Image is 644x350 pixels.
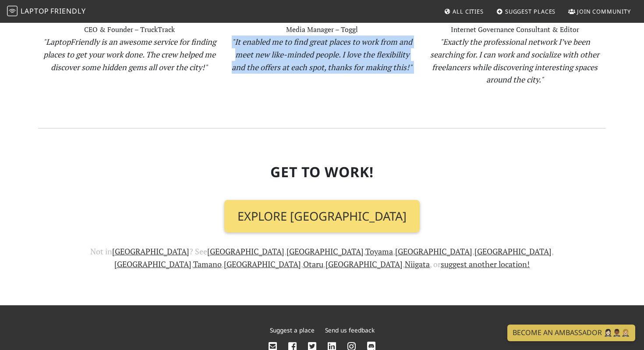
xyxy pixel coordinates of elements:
[325,326,375,334] a: Send us feedback
[193,259,222,269] a: Tamano
[84,25,175,34] small: CEO & Founder – TruckTrack
[224,259,301,269] a: [GEOGRAPHIC_DATA]
[303,259,323,269] a: Otaru
[565,4,634,19] a: Join Community
[287,246,364,257] a: [GEOGRAPHIC_DATA]
[493,4,559,19] a: Suggest Places
[90,246,554,269] span: Not in ? See , , , , , , , , , , , or
[112,246,189,257] a: [GEOGRAPHIC_DATA]
[50,6,85,16] span: Friendly
[440,4,487,19] a: All Cities
[286,25,358,34] small: Media Manager – Toggl
[505,7,556,15] span: Suggest Places
[451,25,579,34] small: Internet Governance Consultant & Editor
[405,259,430,269] a: Niigata
[21,6,49,16] span: Laptop
[441,259,530,269] a: suggest another location!
[207,246,284,257] a: [GEOGRAPHIC_DATA]
[224,200,420,232] a: Explore [GEOGRAPHIC_DATA]
[430,36,599,85] em: "Exactly the professional network I’ve been searching for. I can work and socialize with other fr...
[43,36,216,72] em: "LaptopFriendly is an awesome service for finding places to get your work done. The crew helped m...
[474,246,552,257] a: [GEOGRAPHIC_DATA]
[232,36,412,72] em: "It enabled me to find great places to work from and meet new like-minded people. I love the flex...
[365,246,393,257] a: Toyama
[7,4,86,19] a: LaptopFriendly LaptopFriendly
[395,246,472,257] a: [GEOGRAPHIC_DATA]
[114,259,191,269] a: [GEOGRAPHIC_DATA]
[453,7,484,15] span: All Cities
[577,7,631,15] span: Join Community
[326,259,403,269] a: [GEOGRAPHIC_DATA]
[270,326,315,334] a: Suggest a place
[7,6,18,16] img: LaptopFriendly
[38,164,606,180] h2: Get To Work!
